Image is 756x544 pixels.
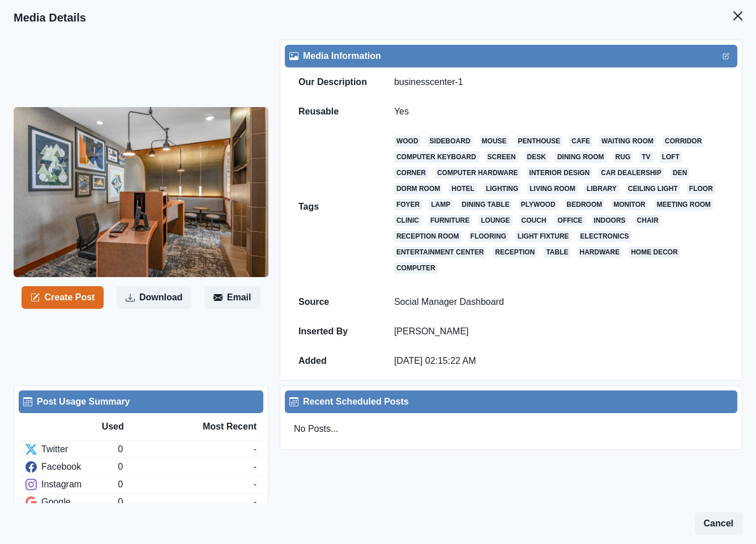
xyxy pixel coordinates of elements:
[428,215,472,226] a: furniture
[695,512,742,535] button: Cancel
[118,443,253,456] div: 0
[516,135,563,147] a: penthouse
[23,395,259,409] div: Post Usage Summary
[527,183,578,194] a: living room
[381,97,737,126] td: Yes
[484,183,520,194] a: lighting
[663,135,704,147] a: corridor
[14,107,268,277] img: i78rrwiznvbmcnapyzb4
[289,49,733,63] div: Media Information
[381,346,737,376] td: [DATE] 02:15:22 AM
[254,478,257,491] div: -
[519,215,549,226] a: couch
[381,67,737,97] td: businesscenter-1
[519,199,558,210] a: plywood
[285,413,737,445] div: No Posts...
[578,231,631,242] a: electronics
[25,478,118,491] div: Instagram
[289,395,733,409] div: Recent Scheduled Posts
[727,5,749,27] button: Close
[25,495,118,509] div: Google
[102,420,180,433] div: Used
[285,287,381,317] td: Source
[254,495,257,509] div: -
[584,183,619,194] a: library
[555,151,606,163] a: dining room
[285,97,381,126] td: Reusable
[626,183,680,194] a: ceiling light
[394,199,422,210] a: foyer
[515,231,571,242] a: light fixture
[394,167,428,178] a: corner
[285,67,381,97] td: Our Description
[394,183,442,194] a: dorm room
[468,231,509,242] a: flooring
[254,443,257,456] div: -
[599,135,656,147] a: waiting room
[22,286,104,309] button: Create Post
[118,478,253,491] div: 0
[394,326,469,336] a: [PERSON_NAME]
[285,126,381,287] td: Tags
[285,346,381,376] td: Added
[556,215,585,226] a: office
[204,286,260,309] button: Email
[493,246,537,258] a: reception
[639,151,652,163] a: tv
[429,199,452,210] a: lamp
[629,246,680,258] a: home decor
[577,246,622,258] a: hardware
[179,420,257,433] div: Most Recent
[611,199,647,210] a: monitor
[599,167,664,178] a: car dealership
[428,135,473,147] a: sideboard
[449,183,477,194] a: hotel
[394,135,421,147] a: wood
[565,199,605,210] a: bedroom
[459,199,511,210] a: dining table
[394,262,438,274] a: computer
[254,460,257,474] div: -
[117,286,191,309] button: Download
[544,246,570,258] a: table
[394,246,486,258] a: entertainment center
[485,151,518,163] a: screen
[285,317,381,346] td: Inserted By
[670,167,689,178] a: den
[525,151,548,163] a: desk
[118,495,253,509] div: 0
[25,460,118,474] div: Facebook
[394,215,421,226] a: clinic
[480,135,509,147] a: mouse
[660,151,682,163] a: loft
[687,183,715,194] a: floor
[479,215,512,226] a: lounge
[527,167,592,178] a: interior design
[118,460,253,474] div: 0
[592,215,628,226] a: indoors
[613,151,633,163] a: rug
[394,231,462,242] a: reception room
[719,49,733,63] button: Edit
[635,215,661,226] a: chair
[435,167,520,178] a: computer hardware
[655,199,713,210] a: meeting room
[25,443,118,456] div: Twitter
[394,151,479,163] a: computer keyboard
[394,296,724,308] p: Social Manager Dashboard
[569,135,592,147] a: cafe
